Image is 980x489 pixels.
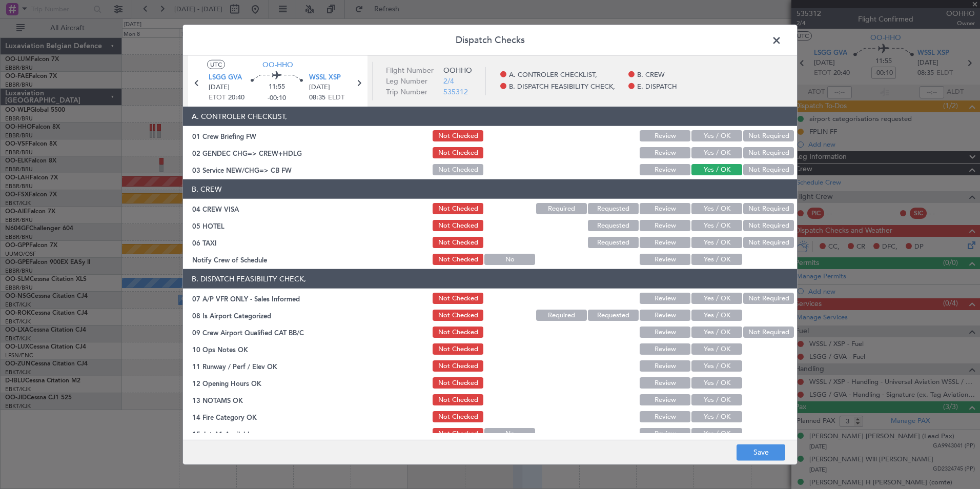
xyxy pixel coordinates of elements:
[743,327,794,338] button: Not Required
[183,25,797,56] header: Dispatch Checks
[743,293,794,304] button: Not Required
[743,237,794,248] button: Not Required
[743,203,794,214] button: Not Required
[743,147,794,158] button: Not Required
[743,220,794,231] button: Not Required
[743,164,794,175] button: Not Required
[743,130,794,141] button: Not Required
